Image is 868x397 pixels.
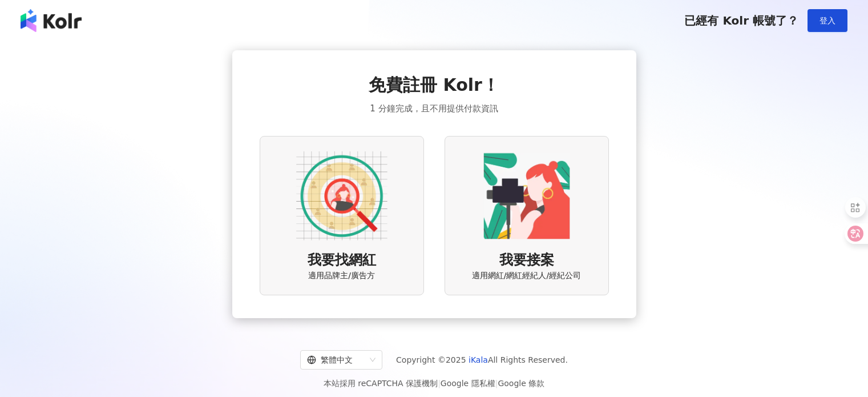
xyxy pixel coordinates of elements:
[370,102,498,115] span: 1 分鐘完成，且不用提供付款資訊
[308,270,375,282] span: 適用品牌主/廣告方
[308,251,376,270] span: 我要找網紅
[495,379,498,388] span: |
[21,9,82,32] img: logo
[808,9,847,32] button: 登入
[396,353,568,367] span: Copyright © 2025 All Rights Reserved.
[307,351,365,369] div: 繁體中文
[324,376,544,390] span: 本站採用 reCAPTCHA 保護機制
[369,73,499,97] span: 免費註冊 Kolr！
[684,14,798,27] span: 已經有 Kolr 帳號了？
[498,379,544,388] a: Google 條款
[819,16,835,25] span: 登入
[499,251,554,270] span: 我要接案
[481,150,572,242] img: KOL identity option
[472,270,581,282] span: 適用網紅/網紅經紀人/經紀公司
[469,355,488,364] a: iKala
[438,379,441,388] span: |
[296,150,387,242] img: AD identity option
[441,379,495,388] a: Google 隱私權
